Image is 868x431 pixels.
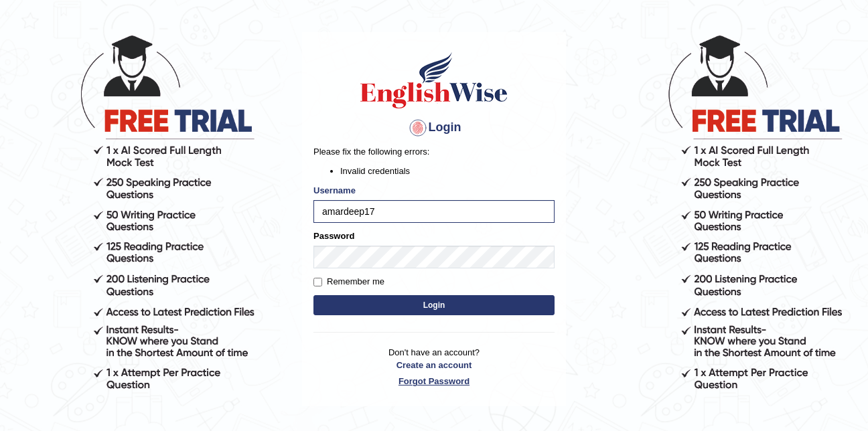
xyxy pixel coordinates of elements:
label: Password [313,230,354,242]
a: Forgot Password [313,375,555,387]
img: Logo of English Wise sign in for intelligent practice with AI [358,50,510,110]
h4: Login [313,117,555,139]
li: Invalid credentials [340,165,555,177]
label: Username [313,184,356,197]
p: Don't have an account? [313,346,555,387]
a: Create an account [313,359,555,371]
p: Please fix the following errors: [313,145,555,158]
label: Remember me [313,275,384,288]
button: Login [313,295,555,315]
input: Remember me [313,278,322,286]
